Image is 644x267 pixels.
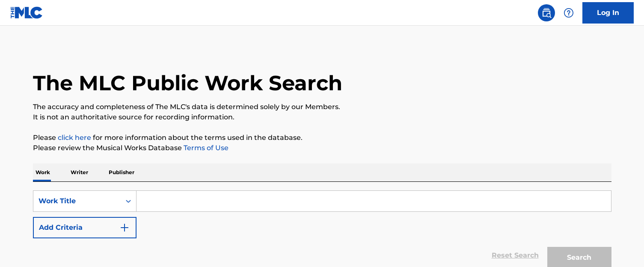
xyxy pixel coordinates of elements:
[33,143,611,153] p: Please review the Musical Works Database
[106,163,137,181] p: Publisher
[68,163,91,181] p: Writer
[33,70,342,96] h1: The MLC Public Work Search
[33,163,53,181] p: Work
[33,112,611,122] p: It is not an authoritative source for recording information.
[560,4,577,21] div: Help
[182,144,229,152] a: Terms of Use
[58,133,91,142] a: click here
[564,8,574,18] img: help
[601,226,644,267] iframe: Chat Widget
[39,196,116,206] div: Work Title
[33,217,137,238] button: Add Criteria
[541,8,552,18] img: search
[538,4,555,21] a: Public Search
[10,6,43,19] img: MLC Logo
[33,102,611,112] p: The accuracy and completeness of The MLC's data is determined solely by our Members.
[119,222,130,233] img: 9d2ae6d4665cec9f34b9.svg
[33,133,611,143] p: Please for more information about the terms used in the database.
[582,2,634,24] a: Log In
